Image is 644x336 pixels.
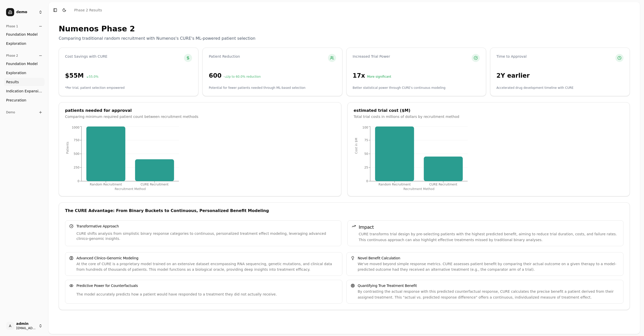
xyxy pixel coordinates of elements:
p: 600 [209,72,221,80]
p: 17 x [353,72,365,80]
p: Better statistical power through CURE's continuous modeling [353,86,446,90]
tspan: 0 [366,179,368,183]
tspan: 50 [364,152,368,156]
p: At the core of CURE is a proprietary model trained on an extensive dataset encompassing RNA seque... [76,261,338,273]
span: Foundation Model [6,32,38,37]
div: Predictive Power for Counterfactuals [76,283,338,288]
a: Results [4,78,45,86]
p: Potential for fewer patients needed through ML-based selection [209,86,305,90]
p: 55.0 % [86,75,98,79]
a: Foundation Model [4,30,45,38]
span: demo [16,10,36,14]
span: Precuration [6,98,26,103]
tspan: Recruitment Method [403,187,434,191]
div: Phase 2 [4,52,45,60]
p: Accelerated drug development timeline with CURE [496,86,574,90]
div: Phase 1 [4,22,45,30]
p: We've moved beyond simple response metrics. CURE assesses patient benefit by comparing their actu... [358,261,619,273]
tspan: CURE Recruitment [140,183,169,186]
p: 2Y earlier [496,72,530,80]
div: Time to Approval [496,54,624,62]
span: Foundation Model [6,61,38,66]
div: Advanced Clinico-Genomic Modeling [76,256,338,261]
tspan: 100 [362,126,368,129]
a: Indication Expansion [4,87,45,95]
div: Comparing minimum required patient count between recruitment methods [65,114,335,119]
div: Patient Reduction [209,54,336,62]
span: admin [16,322,36,326]
span: Indication Expansion [6,89,43,94]
button: demo [4,6,45,18]
span: A [6,322,14,330]
span: Exploration [6,41,26,46]
p: CURE transforms trial design by pre-selecting patients with the highest predicted benefit, aiming... [359,231,619,243]
div: CURE shifts analysis from simplistic binary response categories to continuous, personalized treat... [76,231,337,241]
a: Foundation Model [4,60,45,68]
tspan: 25 [364,166,368,169]
p: More significant [367,75,391,79]
tspan: Cost in $M [355,138,358,154]
h1: Numenos Phase 2 [59,24,630,33]
p: The model accurately predicts how a patient would have responded to a treatment they did not actu... [76,291,277,297]
tspan: Random Recruitment [90,183,122,186]
button: Aadmin[EMAIL_ADDRESS] [4,320,45,332]
a: Phase 2 Results [74,8,102,13]
a: Exploration [4,39,45,48]
a: Exploration [4,69,45,77]
tspan: 1000 [72,126,79,129]
button: Toggle Sidebar [52,7,59,14]
tspan: Recruitment Method [115,187,146,191]
div: Transformative Approach [76,224,337,229]
div: patients needed for approval [65,109,335,113]
p: Comparing traditional random recruitment with Numenos's CURE's ML-powered patient selection [59,35,630,41]
nav: breadcrumb [74,8,102,13]
div: Impact [359,224,619,231]
div: Total trial costs in millions of dollars by recruitment method [354,114,624,119]
tspan: 250 [74,166,79,169]
span: Exploration [6,70,26,75]
span: [EMAIL_ADDRESS] [16,326,36,330]
tspan: Patients [66,142,69,154]
p: *Per trial, patient selection empowered [65,86,124,90]
tspan: 75 [364,138,368,142]
div: Demo [4,108,45,116]
tspan: 500 [74,152,79,156]
div: The CURE Advantage: From Binary Buckets to Continuous, Personalized Benefit Modeling [65,209,624,213]
a: Precuration [4,96,45,104]
tspan: CURE Recruitment [429,183,457,186]
div: Increased Trial Power [353,54,480,62]
div: Novel Benefit Calculation [358,256,619,261]
p: $ 55 M [65,72,84,80]
div: Cost Savings with CURE [65,54,192,62]
tspan: 0 [77,179,79,183]
button: Toggle Dark Mode [61,7,68,14]
span: Results [6,79,19,85]
p: By contrasting the actual response with this predicted counterfactual response, CURE calculates t... [358,289,619,300]
tspan: 750 [74,138,79,142]
div: estimated trial cost ($M) [354,109,624,113]
p: Up to 60.0 % reduction [223,75,261,79]
tspan: Random Recruitment [378,183,411,186]
div: Quantifying True Treatment Benefit [358,283,619,288]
